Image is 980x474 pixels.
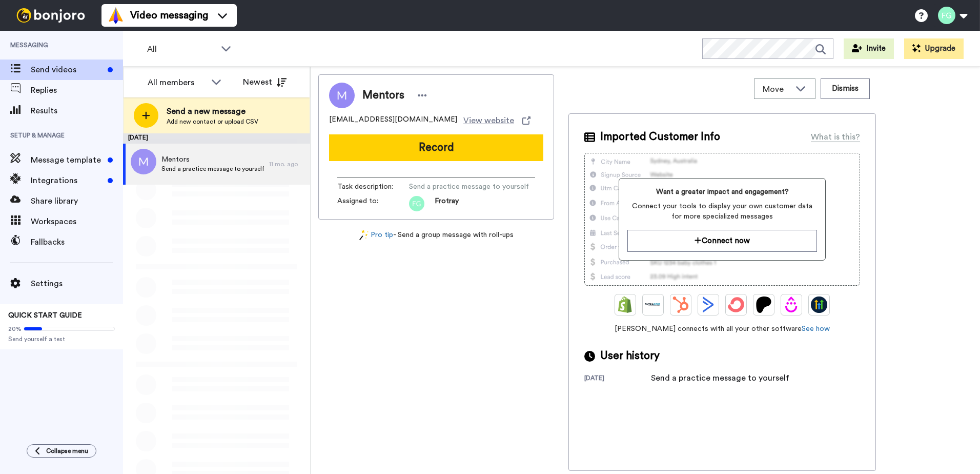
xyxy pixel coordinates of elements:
span: All [147,43,216,55]
span: Send a practice message to yourself [161,165,264,173]
span: Replies [31,84,123,96]
span: Results [31,105,123,117]
button: Upgrade [904,38,964,59]
a: View website [463,114,530,127]
span: Collapse menu [46,447,88,455]
button: Dismiss [821,78,870,99]
img: Hubspot [672,297,689,313]
div: What is this? [811,131,860,143]
img: Image of Mentors [329,83,355,108]
span: User history [600,348,660,364]
span: Imported Customer Info [600,129,720,145]
span: 20% [8,325,22,333]
span: Fallbacks [31,236,123,248]
div: - Send a group message with roll-ups [318,230,554,241]
img: m.png [131,149,156,174]
div: [DATE] [584,374,651,384]
a: See how [802,325,830,332]
span: Message template [31,154,104,166]
span: [EMAIL_ADDRESS][DOMAIN_NAME] [329,114,457,127]
button: Newest [235,72,294,92]
span: Workspaces [31,215,123,228]
img: ConvertKit [728,297,744,313]
img: fg.png [409,196,424,211]
button: Collapse menu [27,444,96,458]
span: Move [763,83,790,95]
span: Add new contact or upload CSV [167,117,258,126]
span: Mentors [161,154,264,165]
span: QUICK START GUIDE [8,312,82,319]
span: Send yourself a test [8,335,115,343]
span: Frotray [435,196,459,211]
button: Invite [844,38,894,59]
span: Send videos [31,64,104,76]
img: Ontraport [645,297,661,313]
span: Integrations [31,174,104,187]
span: Assigned to: [337,196,409,211]
img: ActiveCampaign [700,297,717,313]
div: [DATE] [123,133,310,144]
span: View website [463,114,514,127]
button: Connect now [627,230,816,252]
img: bj-logo-header-white.svg [12,8,89,23]
span: Share library [31,195,123,207]
a: Pro tip [359,230,393,241]
span: Want a greater impact and engagement? [627,187,816,197]
img: magic-wand.svg [359,230,369,241]
span: Settings [31,278,123,290]
span: [PERSON_NAME] connects with all your other software [584,324,860,334]
img: vm-color.svg [108,7,124,24]
div: All members [148,76,206,89]
span: Task description : [337,182,409,192]
div: Send a practice message to yourself [651,372,789,384]
img: GoHighLevel [811,297,827,313]
span: Send a practice message to yourself [409,182,529,192]
div: 11 mo. ago [269,160,305,168]
button: Record [329,134,543,161]
span: Connect your tools to display your own customer data for more specialized messages [627,201,816,222]
span: Send a new message [167,105,258,117]
img: Shopify [617,297,634,313]
span: Mentors [362,88,404,103]
span: Video messaging [130,8,208,23]
img: Drip [783,297,800,313]
img: Patreon [756,297,772,313]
